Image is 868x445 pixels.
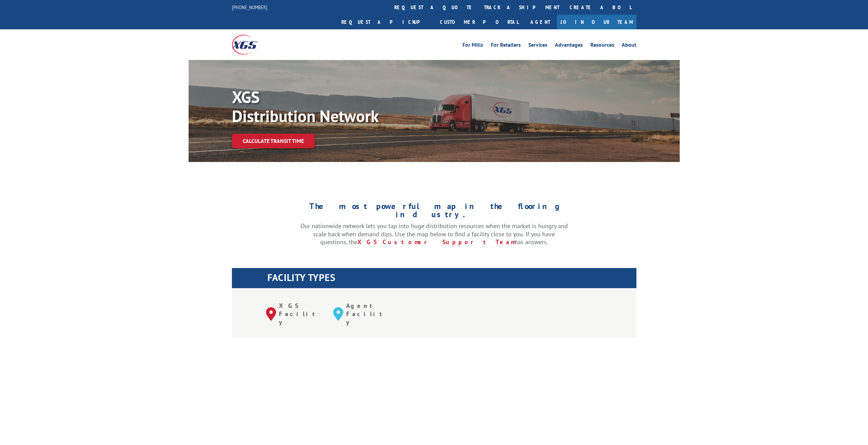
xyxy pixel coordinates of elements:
a: Join Our Team [557,15,636,29]
a: Advantages [555,42,583,50]
a: Customer Portal [435,15,524,29]
a: Agent [524,15,557,29]
p: Agent Facility [346,302,390,326]
a: About [622,42,636,50]
a: [PHONE_NUMBER] [232,4,267,11]
a: XGS Customer Support Team [357,238,514,246]
p: XGS Facility [279,302,323,326]
a: Calculate transit time [232,134,315,148]
p: XGS Distribution Network [232,87,437,125]
h1: The most powerful map in the flooring industry. [300,202,568,222]
p: Our nationwide network lets you tap into huge distribution resources when the market is hungry an... [300,222,568,246]
a: Services [528,42,547,50]
a: Request a pickup [336,15,435,29]
a: Resources [590,42,614,50]
a: For Mills [462,42,483,50]
a: For Retailers [491,42,521,50]
h1: FACILITY TYPES [267,273,636,286]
